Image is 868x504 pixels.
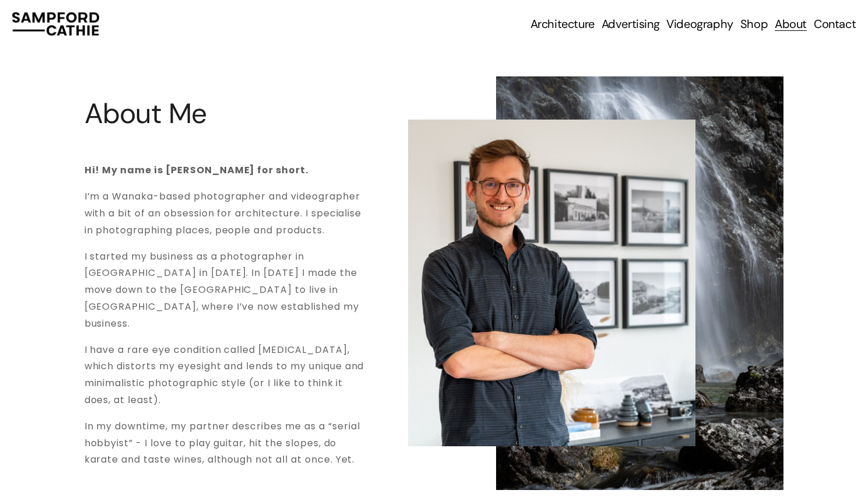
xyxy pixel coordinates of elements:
a: folder dropdown [602,16,660,32]
p: I have a rare eye condition called [MEDICAL_DATA], which distorts my eyesight and lends to my uni... [85,342,372,409]
a: Shop [740,16,768,32]
a: Videography [666,16,733,32]
span: Architecture [530,17,595,31]
p: I started my business as a photographer in [GEOGRAPHIC_DATA] in [DATE]. In [DATE] I made the move... [85,249,372,332]
p: In my downtime, my partner describes me as a “serial hobbyist” - I love to play guitar, hit the s... [85,418,372,468]
strong: Hi! My name is [PERSON_NAME] for short. [85,163,308,177]
img: Sampford Cathie Photo + Video [12,12,99,36]
a: About [775,16,807,32]
p: I’m a Wanaka-based photographer and videographer with a bit of an obsession for architecture. I s... [85,188,372,239]
a: folder dropdown [530,16,595,32]
h1: About Me [85,98,372,129]
a: Contact [814,16,856,32]
span: Advertising [602,17,660,31]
